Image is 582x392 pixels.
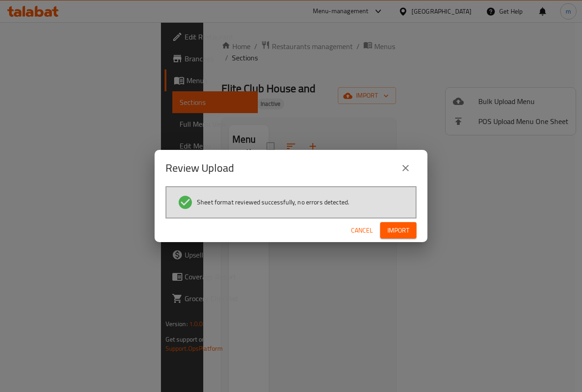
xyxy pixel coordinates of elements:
[197,198,349,207] span: Sheet format reviewed successfully, no errors detected.
[347,222,376,239] button: Cancel
[387,225,409,236] span: Import
[395,157,416,179] button: close
[351,225,373,236] span: Cancel
[166,161,234,175] h2: Review Upload
[380,222,416,239] button: Import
